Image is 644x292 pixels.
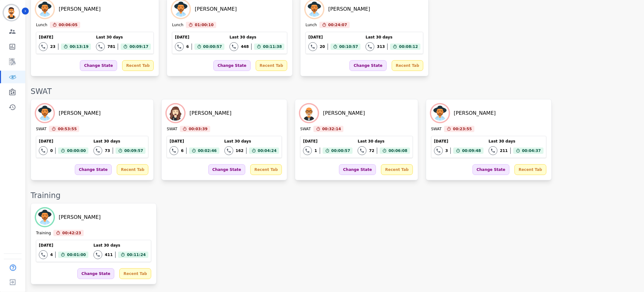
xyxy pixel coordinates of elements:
[195,5,237,13] div: [PERSON_NAME]
[31,190,638,201] div: Training
[70,44,89,50] span: 00:13:19
[300,104,318,122] img: Avatar
[256,60,287,71] div: Recent Tab
[349,60,386,71] div: Change State
[331,148,350,154] span: 00:00:57
[77,268,114,279] div: Change State
[306,0,323,18] img: Avatar
[320,44,325,49] div: 20
[358,139,410,144] div: Last 30 days
[224,139,279,144] div: Last 30 days
[80,60,117,71] div: Change State
[36,126,46,132] div: SWAT
[306,22,317,28] div: Lunch
[181,148,183,153] div: 6
[453,126,472,132] span: 00:23:55
[522,148,541,154] span: 00:04:37
[203,44,222,50] span: 00:00:57
[431,104,449,122] img: Avatar
[500,148,508,153] div: 211
[96,35,151,40] div: Last 30 days
[323,109,365,117] div: [PERSON_NAME]
[119,268,151,279] div: Recent Tab
[241,44,249,49] div: 448
[31,86,638,96] div: SWAT
[93,139,146,144] div: Last 30 days
[36,104,54,122] img: Avatar
[36,0,54,18] img: Avatar
[230,35,284,40] div: Last 30 days
[369,148,374,153] div: 72
[36,231,51,236] div: Training
[208,164,245,175] div: Change State
[50,148,53,153] div: 0
[105,252,113,257] div: 411
[258,148,277,154] span: 00:04:24
[314,148,317,153] div: 1
[328,5,370,13] div: [PERSON_NAME]
[389,148,408,154] span: 00:06:08
[392,60,423,71] div: Recent Tab
[300,126,311,132] div: SWAT
[189,109,231,117] div: [PERSON_NAME]
[213,60,250,71] div: Change State
[339,164,376,175] div: Change State
[59,22,78,28] span: 00:06:05
[399,44,418,50] span: 00:08:12
[167,104,184,122] img: Avatar
[303,139,353,144] div: [DATE]
[175,35,224,40] div: [DATE]
[122,60,154,71] div: Recent Tab
[236,148,244,153] div: 162
[59,5,101,13] div: [PERSON_NAME]
[4,5,19,20] img: Bordered avatar
[308,35,361,40] div: [DATE]
[167,126,177,132] div: SWAT
[129,44,148,50] span: 00:09:17
[434,139,484,144] div: [DATE]
[263,44,282,50] span: 00:11:38
[445,148,448,153] div: 3
[105,148,110,153] div: 73
[515,164,546,175] div: Recent Tab
[366,35,420,40] div: Last 30 days
[93,243,148,248] div: Last 30 days
[39,243,88,248] div: [DATE]
[431,126,442,132] div: SWAT
[117,164,148,175] div: Recent Tab
[322,126,341,132] span: 00:32:14
[489,139,544,144] div: Last 30 days
[462,148,481,154] span: 00:09:48
[328,22,347,28] span: 00:24:07
[124,148,143,154] span: 00:09:57
[172,0,190,18] img: Avatar
[50,44,56,49] div: 23
[50,252,53,257] div: 4
[339,44,358,50] span: 00:10:57
[75,164,112,175] div: Change State
[454,109,496,117] div: [PERSON_NAME]
[59,213,101,221] div: [PERSON_NAME]
[473,164,510,175] div: Change State
[67,148,86,154] span: 00:00:00
[127,252,146,258] span: 00:11:24
[58,126,77,132] span: 00:53:55
[36,208,54,226] img: Avatar
[377,44,385,49] div: 313
[186,44,189,49] div: 6
[62,230,81,236] span: 00:42:23
[189,126,208,132] span: 00:03:39
[67,252,86,258] span: 00:01:00
[39,139,88,144] div: [DATE]
[172,22,183,28] div: Lunch
[381,164,413,175] div: Recent Tab
[198,148,217,154] span: 00:02:46
[59,109,101,117] div: [PERSON_NAME]
[170,139,219,144] div: [DATE]
[195,22,214,28] span: 01:00:10
[250,164,282,175] div: Recent Tab
[107,44,115,49] div: 781
[36,22,47,28] div: Lunch
[39,35,91,40] div: [DATE]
